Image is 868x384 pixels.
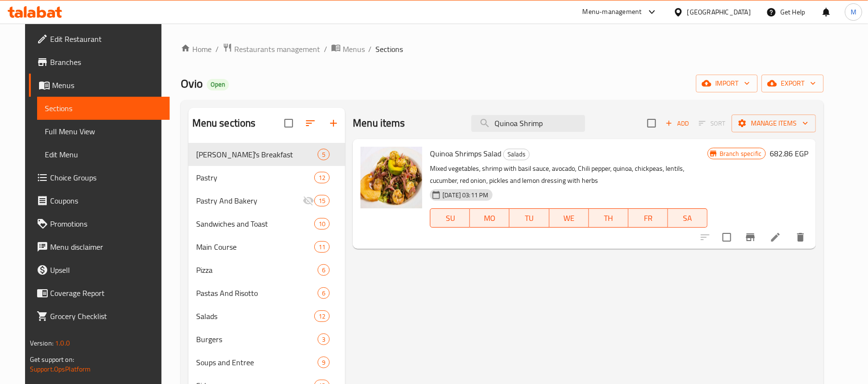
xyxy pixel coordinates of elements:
span: SA [672,211,704,225]
div: items [314,172,330,183]
div: Burgers [196,333,318,345]
span: 6 [318,289,329,298]
a: Edit menu item [770,231,781,243]
h2: Menu sections [192,116,256,130]
div: Salads12 [188,305,346,328]
span: Upsell [50,264,162,276]
a: Grocery Checklist [29,305,170,328]
span: TH [593,211,625,225]
span: [PERSON_NAME]'s Breakfast [196,149,318,160]
span: 11 [315,243,329,252]
span: Grocery Checklist [50,310,162,322]
div: items [314,218,330,230]
span: Full Menu View [45,126,162,137]
div: Pastry And Bakery15 [188,189,346,212]
span: Coupons [50,195,162,206]
span: Sections [45,102,162,114]
span: Open [207,80,229,89]
span: Select all sections [279,113,299,133]
div: Open [207,79,229,90]
span: Restaurants management [234,43,320,55]
span: 12 [315,312,329,321]
div: items [318,287,330,299]
span: Pizza [196,264,318,276]
span: Branch specific [716,149,765,158]
div: Soups and Entree [196,357,318,368]
a: Restaurants management [223,43,320,55]
span: import [704,77,750,90]
button: import [696,75,758,92]
span: Select to update [717,227,737,247]
span: Quinoa Shrimps Salad [430,146,501,161]
nav: breadcrumb [181,43,824,55]
button: delete [789,226,812,249]
span: 12 [315,173,329,182]
span: 9 [318,358,329,367]
span: Sandwiches and Toast [196,218,314,230]
span: SU [434,211,466,225]
div: Soups and Entree9 [188,351,346,374]
span: FR [632,211,664,225]
p: Mixed vegetables, shrimp with basil sauce, avocado, Chili pepper, quinoa, chickpeas, lentils, cuc... [430,163,708,187]
span: Ovio [181,73,203,94]
span: Select section [641,113,662,133]
div: items [318,333,330,345]
a: Choice Groups [29,166,170,189]
div: Ovio's Breakfast [196,149,318,160]
span: M [851,7,856,17]
span: Pastas And Risotto [196,287,318,299]
div: items [318,149,330,160]
a: Menus [29,74,170,97]
a: Promotions [29,212,170,235]
div: Pastry And Bakery [196,195,303,206]
span: Add [664,118,690,129]
span: Sort sections [299,112,322,135]
a: Edit Menu [37,143,170,166]
div: items [318,357,330,368]
div: Main Course11 [188,235,346,258]
button: FR [628,208,668,228]
a: Branches [29,51,170,74]
a: Support.OpsPlatform [30,363,91,375]
a: Full Menu View [37,120,170,143]
div: Pastry12 [188,166,346,189]
span: 10 [315,219,329,229]
span: [DATE] 03:11 PM [439,191,492,200]
div: [GEOGRAPHIC_DATA] [687,7,751,17]
span: export [769,77,816,90]
span: 6 [318,266,329,275]
span: 3 [318,335,329,344]
img: Quinoa Shrimps Salad [361,147,422,208]
span: MO [474,211,506,225]
span: Edit Menu [45,149,162,160]
span: Salads [504,149,529,160]
a: Home [181,43,212,55]
button: export [761,75,824,92]
button: SA [668,208,708,228]
a: Upsell [29,258,170,282]
button: WE [549,208,589,228]
span: Add item [662,116,693,131]
div: items [314,195,330,206]
a: Sections [37,97,170,120]
span: Manage items [739,117,808,129]
a: Menus [331,43,365,55]
button: SU [430,208,470,228]
span: Main Course [196,241,314,253]
span: Version: [30,337,53,349]
span: Promotions [50,218,162,230]
span: WE [553,211,585,225]
button: MO [470,208,509,228]
a: Edit Restaurant [29,27,170,51]
h2: Menu items [353,116,405,130]
span: Menus [343,43,365,55]
button: Manage items [732,115,816,132]
div: Burgers3 [188,328,346,351]
input: search [471,115,585,132]
div: Menu-management [583,6,642,18]
div: Sandwiches and Toast10 [188,212,346,235]
span: Coverage Report [50,287,162,299]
